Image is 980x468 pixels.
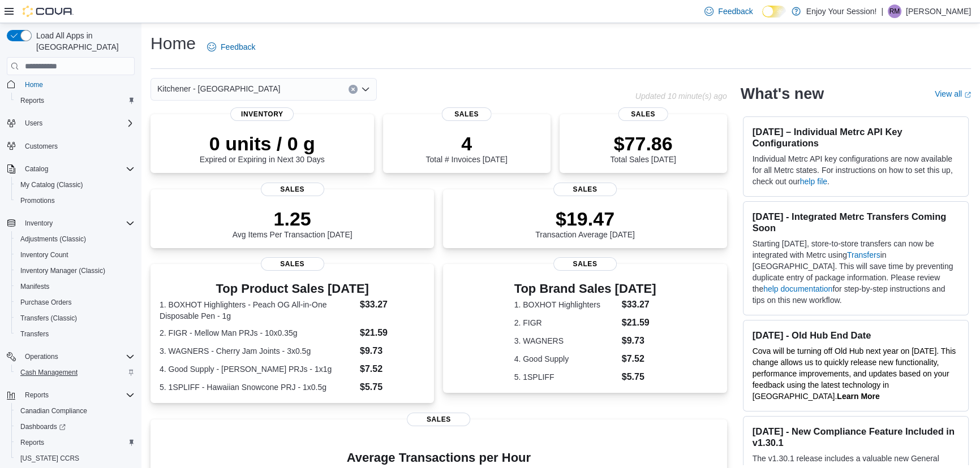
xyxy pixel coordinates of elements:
div: Avg Items Per Transaction [DATE] [233,207,353,239]
span: Transfers [20,330,49,339]
span: Inventory [230,107,294,121]
div: Transaction Average [DATE] [535,207,635,239]
span: [US_STATE] CCRS [20,454,79,463]
p: [PERSON_NAME] [906,5,971,18]
span: Dark Mode [762,18,763,18]
dd: $9.73 [622,334,656,348]
dt: 2. FIGR - Mellow Man PRJs - 10x0.35g [160,327,355,339]
button: Operations [2,349,139,365]
span: Promotions [16,194,135,207]
span: Reports [20,388,135,402]
p: 0 units / 0 g [200,132,325,155]
button: Catalog [2,161,139,177]
button: Transfers [11,326,139,342]
span: Reports [20,438,44,447]
span: My Catalog (Classic) [20,180,83,189]
button: Clear input [349,85,358,94]
h4: Average Transactions per Hour [160,451,718,465]
a: Promotions [16,194,59,207]
button: Customers [2,138,139,154]
a: View allExternal link [935,89,971,98]
svg: External link [964,92,971,98]
a: help file [800,177,827,186]
a: My Catalog (Classic) [16,178,88,192]
span: Inventory Manager (Classic) [16,264,135,278]
a: Transfers (Classic) [16,311,81,325]
a: [US_STATE] CCRS [16,452,84,465]
dt: 3. WAGNERS [514,335,617,346]
span: My Catalog (Classic) [16,178,135,192]
a: Feedback [203,36,260,58]
button: Inventory Manager (Classic) [11,263,139,279]
h3: Top Brand Sales [DATE] [514,282,656,296]
button: Reports [20,388,53,402]
a: Customers [20,140,62,153]
p: Individual Metrc API key configurations are now available for all Metrc states. For instructions ... [753,153,959,187]
span: Home [25,80,43,89]
h3: Top Product Sales [DATE] [160,282,425,296]
div: Rahil Mansuri [888,5,901,18]
button: Inventory [20,216,57,230]
span: Manifests [20,282,49,291]
button: Canadian Compliance [11,403,139,419]
a: Dashboards [11,419,139,435]
div: Total Sales [DATE] [610,132,676,164]
dt: 5. 1SPLIFF [514,371,617,383]
span: Transfers [16,327,135,341]
span: Users [25,119,42,128]
a: Purchase Orders [16,296,76,309]
p: 1.25 [233,207,353,230]
h3: [DATE] - Integrated Metrc Transfers Coming Soon [753,211,959,233]
a: Home [20,78,48,92]
button: Inventory Count [11,247,139,263]
span: Sales [407,413,470,426]
span: Adjustments (Classic) [16,232,135,246]
dt: 3. WAGNERS - Cherry Jam Joints - 3x0.5g [160,345,355,357]
button: Open list of options [361,85,370,94]
span: Inventory [25,219,53,228]
span: Feedback [221,41,255,53]
span: Sales [261,183,324,196]
dd: $33.27 [360,298,425,311]
button: Manifests [11,279,139,294]
span: Customers [20,139,135,153]
span: Inventory Count [16,248,135,262]
span: Inventory Count [20,250,68,259]
p: | [881,5,883,18]
p: 4 [425,132,507,155]
dd: $5.75 [622,370,656,384]
button: Reports [11,93,139,109]
span: Inventory [20,216,135,230]
button: Promotions [11,193,139,209]
button: Users [2,115,139,131]
dt: 4. Good Supply - [PERSON_NAME] PRJs - 1x1g [160,363,355,375]
span: Home [20,77,135,91]
button: Transfers (Classic) [11,310,139,326]
span: Dashboards [16,420,135,434]
a: Cash Management [16,366,82,379]
button: Reports [2,387,139,403]
span: Purchase Orders [16,296,135,309]
p: Enjoy Your Session! [806,5,877,18]
a: Inventory Manager (Classic) [16,264,110,278]
div: Total # Invoices [DATE] [425,132,507,164]
a: Learn More [837,392,879,401]
p: Updated 10 minute(s) ago [635,92,727,101]
span: Operations [20,350,135,363]
span: Cash Management [20,368,78,377]
dt: 1. BOXHOT Highlighters - Peach OG All-in-One Disposable Pen - 1g [160,299,355,322]
span: Washington CCRS [16,452,135,465]
span: Cova will be turning off Old Hub next year on [DATE]. This change allows us to quickly release ne... [753,346,956,401]
span: Manifests [16,280,135,293]
span: Sales [261,257,324,271]
h1: Home [151,32,196,55]
button: Inventory [2,215,139,231]
img: Cova [23,6,74,17]
span: RM [889,5,900,18]
dd: $33.27 [622,298,656,311]
button: Cash Management [11,365,139,380]
span: Feedback [718,6,753,17]
span: Promotions [20,196,55,205]
button: My Catalog (Classic) [11,177,139,193]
